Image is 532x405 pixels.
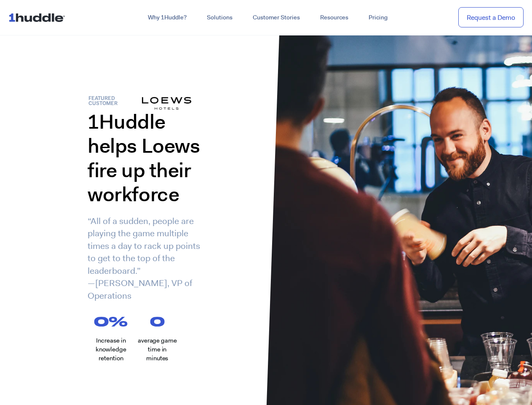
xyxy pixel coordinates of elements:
span: 0 [150,315,165,328]
a: Pricing [358,10,398,25]
a: Solutions [197,10,243,25]
a: Customer Stories [243,10,310,25]
h2: average game time in minutes [137,336,177,363]
span: 0 [94,315,109,328]
p: Increase in knowledge retention [88,336,133,363]
a: Why 1Huddle? [138,10,197,25]
a: Request a Demo [458,7,524,28]
a: Resources [310,10,358,25]
h1: 1Huddle helps Loews fire up their workforce [88,110,210,207]
p: “All of a sudden, people are playing the game multiple times a day to rack up points to get to th... [88,215,210,302]
span: % [109,315,133,328]
img: ... [8,9,69,25]
h6: Featured customer [88,96,142,106]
